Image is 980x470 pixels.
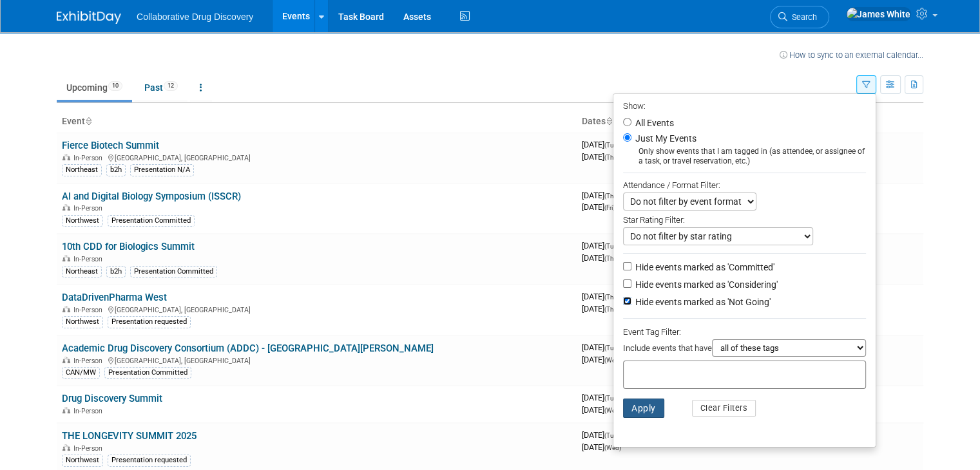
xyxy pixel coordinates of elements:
[623,324,866,339] div: Event Tag Filter:
[623,147,866,166] div: Only show events that I am tagged in (as attendee, or assignee of a task, or travel reservation, ...
[604,344,619,352] span: (Tue)
[57,11,121,24] img: ExhibitDay
[633,278,778,291] label: Hide events marked as 'Considering'
[633,296,771,308] label: Hide events marked as 'Not Going'
[73,255,106,263] span: In-Person
[577,111,750,133] th: Dates
[604,142,619,149] span: (Tue)
[108,81,122,91] span: 10
[770,6,829,28] a: Search
[623,211,866,227] div: Star Rating Filter:
[62,191,241,202] a: AI and Digital Biology Symposium (ISSCR)
[780,50,923,60] a: How to sync to an external calendar...
[582,191,622,200] span: [DATE]
[604,193,619,200] span: (Thu)
[582,152,619,162] span: [DATE]
[582,241,622,250] span: [DATE]
[604,154,619,161] span: (Thu)
[62,152,572,162] div: [GEOGRAPHIC_DATA], [GEOGRAPHIC_DATA]
[62,140,159,151] a: Fierce Biotech Summit
[623,399,664,418] button: Apply
[62,444,70,451] img: In-Person Event
[85,116,91,126] a: Sort by Event Name
[62,241,195,252] a: 10th CDD for Biologics Summit
[73,204,106,212] span: In-Person
[604,444,621,451] span: (Wed)
[604,255,619,262] span: (Thu)
[582,355,621,364] span: [DATE]
[582,253,619,263] span: [DATE]
[604,395,619,402] span: (Tue)
[62,430,197,442] a: THE LONGEVITY SUMMIT 2025
[73,154,106,162] span: In-Person
[73,357,106,365] span: In-Person
[104,367,191,379] div: Presentation Committed
[130,164,194,176] div: Presentation N/A
[787,12,817,22] span: Search
[582,442,621,452] span: [DATE]
[108,215,195,227] div: Presentation Committed
[73,407,106,415] span: In-Person
[130,266,217,277] div: Presentation Committed
[62,393,162,404] a: Drug Discovery Summit
[62,215,103,227] div: Northwest
[57,111,577,133] th: Event
[108,316,191,328] div: Presentation requested
[582,405,621,415] span: [DATE]
[62,292,167,303] a: DataDrivenPharma West
[62,204,70,211] img: In-Person Event
[604,204,615,211] span: (Fri)
[62,255,70,261] img: In-Person Event
[62,355,572,365] div: [GEOGRAPHIC_DATA], [GEOGRAPHIC_DATA]
[73,444,106,453] span: In-Person
[62,306,70,312] img: In-Person Event
[582,304,619,314] span: [DATE]
[62,407,70,413] img: In-Person Event
[604,432,619,439] span: (Tue)
[62,343,434,354] a: Academic Drug Discovery Consortium (ADDC) - [GEOGRAPHIC_DATA][PERSON_NAME]
[623,339,866,361] div: Include events that have
[582,140,622,149] span: [DATE]
[604,306,619,313] span: (Thu)
[604,357,621,364] span: (Wed)
[604,243,619,250] span: (Tue)
[633,132,697,145] label: Just My Events
[164,81,178,91] span: 12
[582,292,622,301] span: [DATE]
[846,7,911,21] img: James White
[633,261,774,274] label: Hide events marked as 'Committed'
[108,455,191,466] div: Presentation requested
[62,154,70,160] img: In-Person Event
[62,367,100,379] div: CAN/MW
[62,304,572,314] div: [GEOGRAPHIC_DATA], [GEOGRAPHIC_DATA]
[135,75,187,100] a: Past12
[106,164,126,176] div: b2h
[582,430,622,440] span: [DATE]
[623,97,866,113] div: Show:
[692,400,756,417] button: Clear Filters
[582,393,622,402] span: [DATE]
[106,266,126,277] div: b2h
[62,164,102,176] div: Northeast
[606,116,612,126] a: Sort by Start Date
[137,12,253,22] span: Collaborative Drug Discovery
[62,455,103,466] div: Northwest
[62,316,103,328] div: Northwest
[73,306,106,314] span: In-Person
[57,75,132,100] a: Upcoming10
[62,266,102,277] div: Northeast
[604,407,621,414] span: (Wed)
[604,294,619,301] span: (Thu)
[62,357,70,363] img: In-Person Event
[633,118,674,127] label: All Events
[582,343,622,352] span: [DATE]
[582,202,615,212] span: [DATE]
[623,178,866,193] div: Attendance / Format Filter:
